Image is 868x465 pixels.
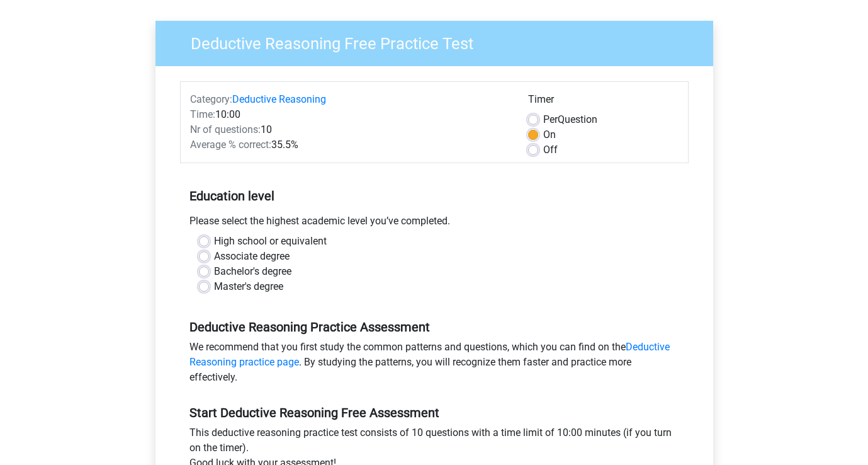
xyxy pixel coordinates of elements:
[181,122,519,137] div: 10
[189,405,679,420] h5: Start Deductive Reasoning Free Assessment
[190,93,232,105] span: Category:
[543,113,558,125] span: Per
[176,29,704,54] h3: Deductive Reasoning Free Practice Test
[190,123,261,135] span: Nr of questions:
[528,92,679,112] div: Timer
[189,319,679,335] h5: Deductive Reasoning Practice Assessment
[190,108,215,120] span: Time:
[181,107,519,122] div: 10:00
[543,112,597,127] label: Question
[214,264,291,279] label: Bachelor's degree
[180,340,689,390] div: We recommend that you first study the common patterns and questions, which you can find on the . ...
[190,139,271,151] span: Average % correct:
[543,127,556,142] label: On
[181,137,519,152] div: 35.5%
[214,234,327,249] label: High school or equivalent
[214,249,290,264] label: Associate degree
[189,183,679,209] h5: Education level
[180,214,689,234] div: Please select the highest academic level you’ve completed.
[543,142,558,158] label: Off
[214,279,283,294] label: Master's degree
[232,93,326,105] a: Deductive Reasoning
